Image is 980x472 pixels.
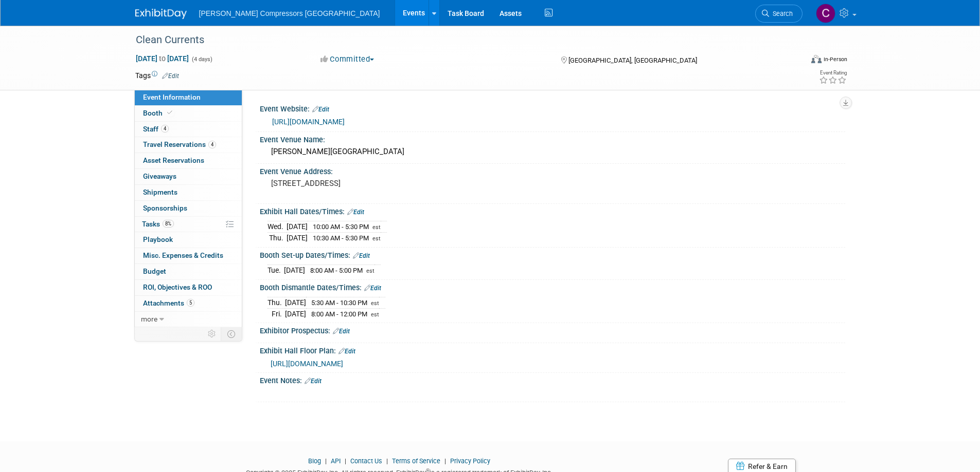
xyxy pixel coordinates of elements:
[350,457,382,465] a: Contact Us
[755,5,803,23] a: Search
[135,90,242,105] a: Event Information
[311,299,367,307] span: 5:30 AM - 10:30 PM
[313,223,369,231] span: 10:00 AM - 5:30 PM
[260,164,845,177] div: Event Venue Address:
[313,234,369,242] span: 10:30 AM - 5:30 PM
[568,56,697,64] span: [GEOGRAPHIC_DATA], [GEOGRAPHIC_DATA]
[312,106,329,113] a: Edit
[143,125,169,133] span: Staff
[372,224,381,231] span: est
[442,457,449,465] span: |
[260,280,845,293] div: Booth Dismantle Dates/Times:
[199,9,380,17] span: [PERSON_NAME] Compressors [GEOGRAPHIC_DATA]
[203,327,221,341] td: Personalize Event Tab Strip
[333,328,350,335] a: Edit
[141,315,157,323] span: more
[187,299,194,307] span: 5
[323,457,329,465] span: |
[143,172,176,180] span: Giveaways
[287,221,308,233] td: [DATE]
[819,70,847,75] div: Event Rating
[135,185,242,200] a: Shipments
[135,201,242,216] a: Sponsorships
[135,122,242,137] a: Staff4
[260,343,845,356] div: Exhibit Hall Floor Plan:
[268,144,838,160] div: [PERSON_NAME][GEOGRAPHIC_DATA]
[353,252,370,259] a: Edit
[135,232,242,248] a: Playbook
[163,220,174,228] span: 8%
[268,233,287,243] td: Thu.
[143,156,204,164] span: Asset Reservations
[347,209,364,216] a: Edit
[135,312,242,327] a: more
[135,169,242,184] a: Giveaways
[268,308,285,319] td: Fri.
[142,220,174,228] span: Tasks
[143,188,177,196] span: Shipments
[285,297,306,309] td: [DATE]
[371,300,379,307] span: est
[272,118,345,126] a: [URL][DOMAIN_NAME]
[135,70,179,81] td: Tags
[161,125,169,133] span: 4
[364,285,381,292] a: Edit
[823,55,847,63] div: In-Person
[135,280,242,295] a: ROI, Objectives & ROO
[135,217,242,232] a: Tasks8%
[260,323,845,336] div: Exhibitor Prospectus:
[143,235,173,243] span: Playbook
[769,10,793,17] span: Search
[816,4,835,23] img: Crystal Wilson
[285,308,306,319] td: [DATE]
[167,110,172,116] i: Booth reservation complete
[284,265,305,276] td: [DATE]
[143,299,194,307] span: Attachments
[135,137,242,153] a: Travel Reservations4
[143,283,212,291] span: ROI, Objectives & ROO
[143,93,201,101] span: Event Information
[268,297,285,309] td: Thu.
[132,31,787,49] div: Clean Currents
[135,54,189,63] span: [DATE] [DATE]
[366,268,375,274] span: est
[271,360,343,368] a: [URL][DOMAIN_NAME]
[371,311,379,318] span: est
[143,251,223,259] span: Misc. Expenses & Credits
[331,457,341,465] a: API
[135,296,242,311] a: Attachments5
[308,457,321,465] a: Blog
[221,327,242,341] td: Toggle Event Tabs
[268,221,287,233] td: Wed.
[135,9,187,19] img: ExhibitDay
[317,54,378,65] button: Committed
[135,264,242,279] a: Budget
[287,233,308,243] td: [DATE]
[260,204,845,217] div: Exhibit Hall Dates/Times:
[143,109,174,117] span: Booth
[384,457,390,465] span: |
[811,55,822,63] img: Format-Inperson.png
[157,54,167,63] span: to
[208,141,216,148] span: 4
[191,56,212,63] span: (4 days)
[260,101,845,115] div: Event Website:
[742,53,848,69] div: Event Format
[143,267,166,275] span: Budget
[450,457,490,465] a: Privacy Policy
[372,235,381,242] span: est
[260,132,845,145] div: Event Venue Name:
[143,140,216,148] span: Travel Reservations
[260,373,845,386] div: Event Notes:
[310,267,363,274] span: 8:00 AM - 5:00 PM
[271,179,492,188] pre: [STREET_ADDRESS]
[268,265,284,276] td: Tue.
[135,106,242,121] a: Booth
[260,248,845,261] div: Booth Set-up Dates/Times:
[338,348,355,355] a: Edit
[135,153,242,168] a: Asset Reservations
[311,310,367,318] span: 8:00 AM - 12:00 PM
[305,377,322,385] a: Edit
[392,457,440,465] a: Terms of Service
